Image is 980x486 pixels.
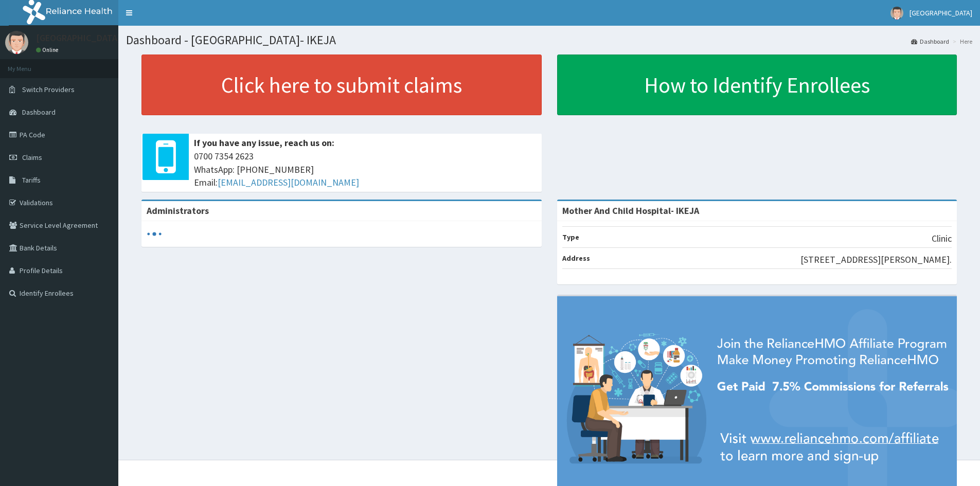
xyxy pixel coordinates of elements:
[141,55,542,115] a: Click here to submit claims
[22,153,42,162] span: Claims
[22,85,75,94] span: Switch Providers
[910,8,972,17] span: [GEOGRAPHIC_DATA]
[22,175,41,185] span: Tariffs
[800,253,952,266] p: [STREET_ADDRESS][PERSON_NAME].
[557,55,957,115] a: How to Identify Enrollees
[36,46,61,53] a: Online
[126,33,972,47] h1: Dashboard - [GEOGRAPHIC_DATA]- IKEJA
[194,150,537,189] span: 0700 7354 2623 WhatsApp: [PHONE_NUMBER] Email:
[5,31,28,54] img: User Image
[22,107,56,117] span: Dashboard
[932,232,952,245] p: Clinic
[950,37,972,46] li: Here
[890,7,903,20] img: User Image
[562,232,579,242] b: Type
[36,33,121,43] p: [GEOGRAPHIC_DATA]
[147,226,162,242] svg: audio-loading
[194,137,334,149] b: If you have any issue, reach us on:
[218,176,359,188] a: [EMAIL_ADDRESS][DOMAIN_NAME]
[562,205,699,217] strong: Mother And Child Hospital- IKEJA
[911,37,949,46] a: Dashboard
[147,205,209,217] b: Administrators
[562,254,590,263] b: Address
